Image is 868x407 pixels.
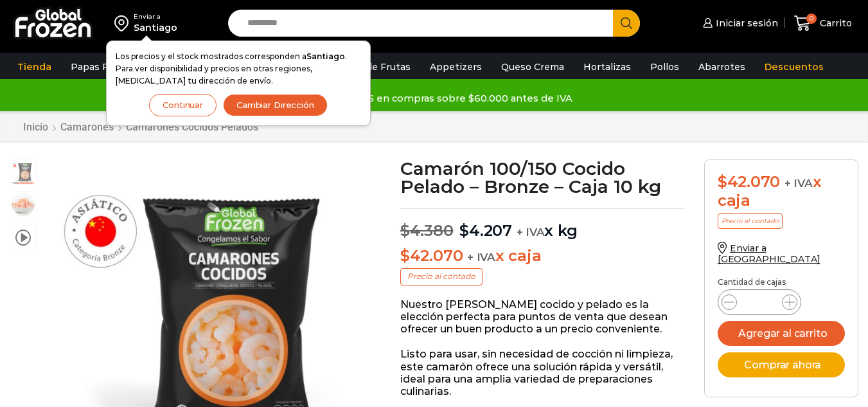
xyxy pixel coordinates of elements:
[718,242,820,265] a: Enviar a [GEOGRAPHIC_DATA]
[700,10,778,36] a: Iniciar sesión
[613,10,640,37] button: Search button
[806,14,817,24] span: 0
[400,221,410,240] span: $
[400,247,685,266] p: x caja
[718,278,845,287] p: Cantidad de cajas
[125,121,259,133] a: Camarones Cocidos Pelados
[718,172,727,191] span: $
[644,55,686,79] a: Pollos
[10,192,36,217] span: 100-150
[223,94,328,116] button: Cambiar Dirección
[60,121,114,133] a: Camarones
[747,293,772,311] input: Product quantity
[22,121,259,133] nav: Breadcrumb
[692,55,752,79] a: Abarrotes
[718,213,783,229] p: Precio al contado
[467,251,495,264] span: + IVA
[400,298,685,336] p: Nuestro [PERSON_NAME] cocido y pelado es la elección perfecta para puntos de venta que desean ofr...
[713,17,778,30] span: Iniciar sesión
[784,177,813,190] span: + IVA
[330,55,417,79] a: Pulpa de Frutas
[400,246,410,265] span: $
[817,17,852,30] span: Carrito
[400,221,454,240] bdi: 4.380
[791,8,855,39] a: 0 Carrito
[517,226,545,239] span: + IVA
[134,21,177,34] div: Santiago
[149,94,217,116] button: Continuar
[718,173,845,210] div: x caja
[10,160,36,186] span: Camarón 100/150 Cocido Pelado
[758,55,830,79] a: Descuentos
[400,268,483,285] p: Precio al contado
[64,55,136,79] a: Papas Fritas
[718,172,780,191] bdi: 42.070
[114,12,134,34] img: address-field-icon.svg
[400,348,685,397] p: Listo para usar, sin necesidad de cocción ni limpieza, este camarón ofrece una solución rápida y ...
[577,55,637,79] a: Hortalizas
[306,51,345,61] strong: Santiago
[423,55,488,79] a: Appetizers
[116,50,361,87] p: Los precios y el stock mostrados corresponden a . Para ver disponibilidad y precios en otras regi...
[495,55,571,79] a: Queso Crema
[400,159,685,195] h1: Camarón 100/150 Cocido Pelado – Bronze – Caja 10 kg
[459,221,512,240] bdi: 4.207
[134,12,177,21] div: Enviar a
[400,208,685,240] p: x kg
[22,121,49,133] a: Inicio
[459,221,469,240] span: $
[400,246,463,265] bdi: 42.070
[11,55,58,79] a: Tienda
[718,352,845,377] button: Comprar ahora
[718,321,845,346] button: Agregar al carrito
